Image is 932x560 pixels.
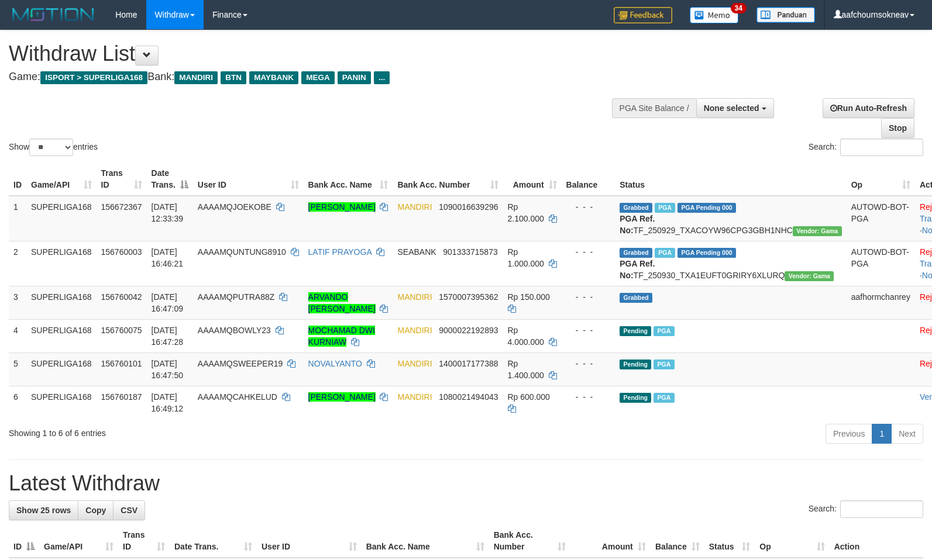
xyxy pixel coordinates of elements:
[566,246,611,258] div: - - -
[508,247,544,268] span: Rp 1.000.000
[308,292,376,313] a: ARVANDO [PERSON_NAME]
[655,203,675,213] span: Marked by aafsengchandara
[443,247,497,257] span: Copy 901333715873 to clipboard
[9,6,98,23] img: MOTION_logo.png
[615,241,846,286] td: TF_250930_TXA1EUFT0GRIRY6XLURQ
[620,326,651,336] span: Pending
[508,292,550,302] span: Rp 150.000
[118,524,170,558] th: Trans ID: activate to sort column ascending
[221,71,246,84] span: BTN
[29,139,73,156] select: Showentries
[615,196,846,241] td: TF_250929_TXACOYW96CPG3GBH1NHC
[152,392,184,413] span: [DATE] 16:49:12
[755,524,829,558] th: Op: activate to sort column ascending
[756,7,815,23] img: panduan.png
[570,524,650,558] th: Amount: activate to sort column ascending
[338,71,371,84] span: PANIN
[508,326,544,347] span: Rp 4.000.000
[655,248,675,258] span: Marked by aafheankoy
[566,201,611,213] div: - - -
[566,324,611,336] div: - - -
[393,163,503,196] th: Bank Acc. Number: activate to sort column ascending
[439,202,498,212] span: Copy 1090016639296 to clipboard
[198,202,271,212] span: AAAAMQJOEKOBE
[439,392,498,402] span: Copy 1080021494043 to clipboard
[26,386,97,419] td: SUPERLIGA168
[9,286,26,319] td: 3
[397,292,432,302] span: MANDIRI
[823,98,914,118] a: Run Auto-Refresh
[85,506,106,515] span: Copy
[508,202,544,223] span: Rp 2.100.000
[847,286,915,319] td: aafhormchanrey
[78,500,114,520] a: Copy
[439,326,498,335] span: Copy 9000022192893 to clipboard
[308,202,376,212] a: [PERSON_NAME]
[16,506,71,515] span: Show 25 rows
[101,292,142,302] span: 156760042
[26,319,97,352] td: SUPERLIGA168
[840,500,923,518] input: Search:
[891,424,923,444] a: Next
[152,359,184,380] span: [DATE] 16:47:50
[174,71,218,84] span: MANDIRI
[257,524,362,558] th: User ID: activate to sort column ascending
[677,248,736,258] span: PGA Pending
[397,247,436,257] span: SEABANK
[101,202,142,212] span: 156672367
[9,524,39,558] th: ID: activate to sort column descending
[809,500,923,518] label: Search:
[847,241,915,286] td: AUTOWD-BOT-PGA
[620,359,651,369] span: Pending
[397,202,432,212] span: MANDIRI
[152,247,184,268] span: [DATE] 16:46:21
[198,247,286,257] span: AAAAMQUNTUNG8910
[881,118,914,138] a: Stop
[198,392,277,402] span: AAAAMQCAHKELUD
[26,163,97,196] th: Game/API: activate to sort column ascending
[304,163,393,196] th: Bank Acc. Name: activate to sort column ascending
[397,359,432,368] span: MANDIRI
[793,226,842,236] span: Vendor URL: https://trx31.1velocity.biz
[566,391,611,403] div: - - -
[249,71,298,84] span: MAYBANK
[9,163,26,196] th: ID
[113,500,145,520] a: CSV
[9,423,380,439] div: Showing 1 to 6 of 6 entries
[566,291,611,303] div: - - -
[620,214,655,235] b: PGA Ref. No:
[731,3,747,13] span: 34
[121,506,137,515] span: CSV
[9,472,923,495] h1: Latest Withdraw
[503,163,562,196] th: Amount: activate to sort column ascending
[677,203,736,213] span: PGA Pending
[651,524,704,558] th: Balance: activate to sort column ascending
[9,386,26,419] td: 6
[101,326,142,335] span: 156760075
[612,98,696,118] div: PGA Site Balance /
[397,392,432,402] span: MANDIRI
[615,163,846,196] th: Status
[198,326,271,335] span: AAAAMQBOWLY23
[826,424,872,444] a: Previous
[152,202,184,223] span: [DATE] 12:33:39
[562,163,615,196] th: Balance
[847,163,915,196] th: Op: activate to sort column ascending
[9,196,26,241] td: 1
[308,359,362,368] a: NOVALYANTO
[614,7,672,23] img: Feedback.jpg
[198,292,274,302] span: AAAAMQPUTRA88Z
[620,393,651,403] span: Pending
[308,326,375,347] a: MOCHAMAD DWI KURNIAW
[397,326,432,335] span: MANDIRI
[9,319,26,352] td: 4
[39,524,118,558] th: Game/API: activate to sort column ascending
[26,352,97,386] td: SUPERLIGA168
[690,7,739,23] img: Button%20Memo.svg
[193,163,304,196] th: User ID: activate to sort column ascending
[362,524,489,558] th: Bank Acc. Name: activate to sort column ascending
[101,247,142,257] span: 156760003
[620,293,652,303] span: Grabbed
[654,326,674,336] span: Marked by aafsengchandara
[840,139,923,156] input: Search:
